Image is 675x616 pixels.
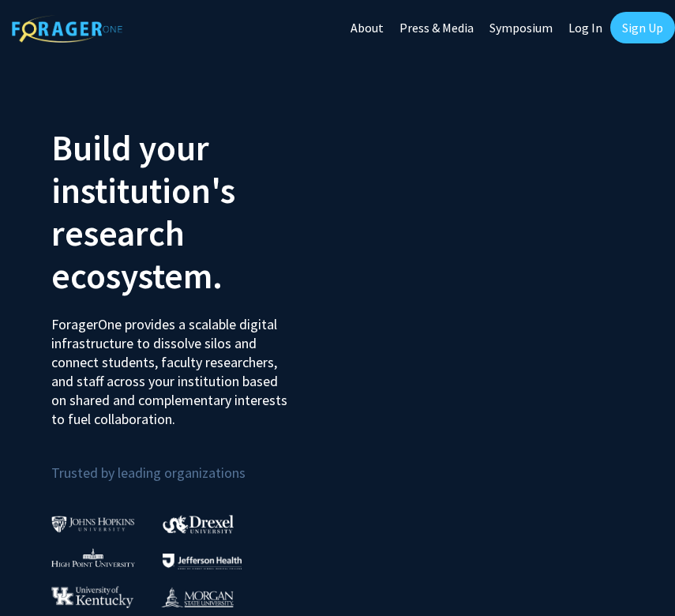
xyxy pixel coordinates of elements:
[161,587,234,607] img: Morgan State University
[51,441,326,485] p: Trusted by leading organizations
[51,586,133,607] img: University of Kentucky
[163,515,234,533] img: Drexel University
[51,303,293,429] p: ForagerOne provides a scalable digital infrastructure to dissolve silos and connect students, fac...
[610,12,675,43] a: Sign Up
[51,516,135,532] img: Johns Hopkins University
[51,126,326,297] h2: Build your institution's research ecosystem.
[51,548,135,567] img: High Point University
[163,554,242,569] img: Thomas Jefferson University
[12,15,122,43] img: ForagerOne Logo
